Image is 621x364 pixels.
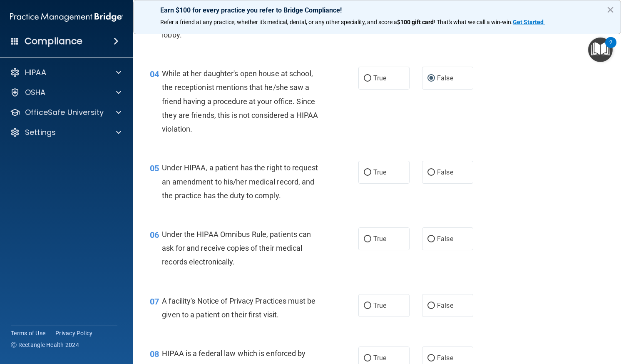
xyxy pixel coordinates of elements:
[162,69,318,133] span: While at her daughter's open house at school, the receptionist mentions that he/she saw a friend ...
[162,230,311,266] span: Under the HIPAA Omnibus Rule, patients can ask for and receive copies of their medical records el...
[160,6,594,14] p: Earn $100 for every practice you refer to Bridge Compliance!
[10,127,121,137] a: Settings
[10,67,121,77] a: HIPAA
[513,19,544,25] strong: Get Started
[25,35,82,47] h4: Compliance
[427,355,435,362] input: False
[162,297,315,319] span: A facility's Notice of Privacy Practices must be given to a patient on their first visit.
[364,355,371,362] input: True
[427,170,435,176] input: False
[427,75,435,82] input: False
[10,107,121,117] a: OfficeSafe University
[10,9,123,25] img: PMB logo
[25,87,46,97] p: OSHA
[150,349,159,359] span: 08
[364,75,371,82] input: True
[160,19,397,25] span: Refer a friend at any practice, whether it's medical, dental, or any other speciality, and score a
[373,235,386,243] span: True
[437,168,453,176] span: False
[364,170,371,176] input: True
[609,42,612,53] div: 2
[25,67,46,77] p: HIPAA
[373,354,386,362] span: True
[150,297,159,307] span: 07
[397,19,434,25] strong: $100 gift card
[150,230,159,240] span: 06
[513,19,545,25] a: Get Started
[437,354,453,362] span: False
[10,87,121,97] a: OSHA
[434,19,513,25] span: ! That's what we call a win-win.
[25,107,104,117] p: OfficeSafe University
[162,163,318,199] span: Under HIPAA, a patient has the right to request an amendment to his/her medical record, and the p...
[437,74,453,82] span: False
[11,329,45,337] a: Terms of Use
[606,3,614,16] button: Close
[55,329,93,337] a: Privacy Policy
[150,163,159,173] span: 05
[437,235,453,243] span: False
[427,236,435,242] input: False
[373,74,386,82] span: True
[437,302,453,309] span: False
[11,341,79,349] span: Ⓒ Rectangle Health 2024
[588,37,613,62] button: Open Resource Center, 2 new notifications
[150,69,159,79] span: 04
[427,303,435,309] input: False
[373,168,386,176] span: True
[364,236,371,242] input: True
[25,127,56,137] p: Settings
[364,303,371,309] input: True
[373,302,386,309] span: True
